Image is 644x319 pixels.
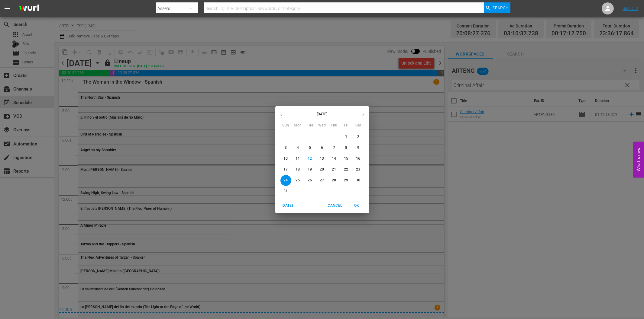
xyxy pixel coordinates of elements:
[296,156,300,161] p: 11
[356,156,360,161] p: 16
[347,201,367,211] button: OK
[293,142,303,153] button: 4
[350,203,364,209] span: OK
[356,178,360,183] p: 30
[344,156,348,161] p: 15
[353,132,364,142] button: 2
[305,123,316,129] span: Tue
[633,142,644,177] button: Open Feedback Widget
[317,142,328,153] button: 6
[283,189,288,194] p: 31
[357,145,359,150] p: 9
[329,164,340,175] button: 21
[320,178,324,183] p: 27
[353,164,364,175] button: 23
[305,175,316,186] button: 26
[317,175,328,186] button: 27
[321,145,323,150] p: 6
[308,167,312,172] p: 19
[344,167,348,172] p: 22
[293,164,303,175] button: 18
[280,203,295,209] span: [DATE]
[283,156,288,161] p: 10
[341,175,352,186] button: 29
[283,178,288,183] p: 24
[345,145,347,150] p: 8
[278,201,297,211] button: [DATE]
[297,145,299,150] p: 4
[320,167,324,172] p: 20
[341,153,352,164] button: 15
[341,132,352,142] button: 1
[317,123,328,129] span: Wed
[309,145,311,150] p: 5
[308,156,312,161] p: 12
[344,178,348,183] p: 29
[280,123,291,129] span: Sun
[293,175,303,186] button: 25
[353,142,364,153] button: 9
[341,123,352,129] span: Fri
[332,167,336,172] p: 21
[305,164,316,175] button: 19
[283,167,288,172] p: 17
[332,156,336,161] p: 14
[305,153,316,164] button: 12
[296,178,300,183] p: 25
[317,153,328,164] button: 13
[305,142,316,153] button: 5
[280,142,291,153] button: 3
[332,178,336,183] p: 28
[623,6,638,11] a: Sign Out
[333,145,335,150] p: 7
[341,142,352,153] button: 8
[280,175,291,186] button: 24
[356,167,360,172] p: 23
[15,2,44,16] img: ans4CAIJ8jUAAAAAAAAAAAAAAAAAAAAAAAAgQb4GAAAAAAAAAAAAAAAAAAAAAAAAJMjXAAAAAAAAAAAAAAAAAAAAAAAAgAT5G...
[287,111,357,117] p: [DATE]
[345,134,347,139] p: 1
[325,201,345,211] button: Cancel
[357,134,359,139] p: 2
[353,175,364,186] button: 30
[317,164,328,175] button: 20
[293,153,303,164] button: 11
[308,178,312,183] p: 26
[293,123,303,129] span: Mon
[285,145,287,150] p: 3
[320,156,324,161] p: 13
[353,123,364,129] span: Sat
[329,153,340,164] button: 14
[280,164,291,175] button: 17
[341,164,352,175] button: 22
[329,142,340,153] button: 7
[280,186,291,197] button: 31
[296,167,300,172] p: 18
[353,153,364,164] button: 16
[328,203,342,209] span: Cancel
[4,5,11,12] span: menu
[493,2,509,13] span: Search
[329,123,340,129] span: Thu
[280,153,291,164] button: 10
[329,175,340,186] button: 28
